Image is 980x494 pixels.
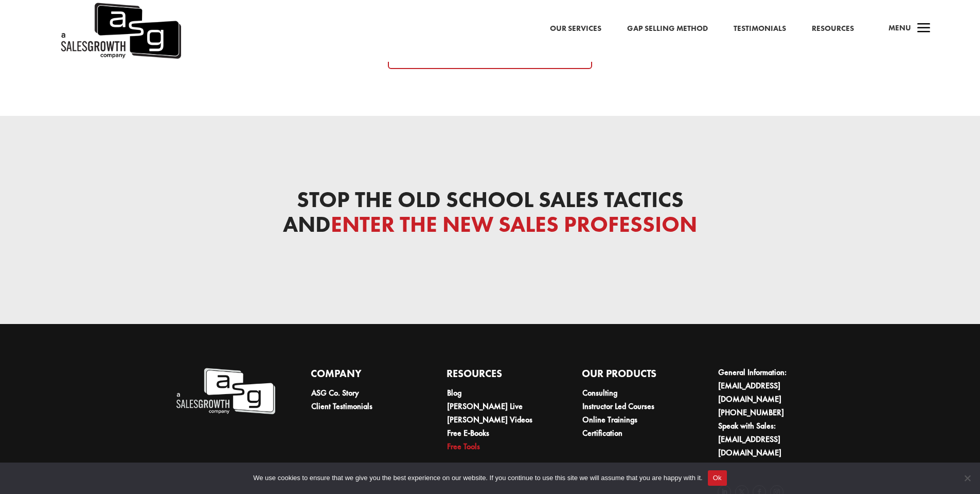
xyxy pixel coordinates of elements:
a: Consulting [582,387,617,398]
a: Our Services [550,22,601,36]
a: Online Trainings [582,414,637,425]
a: Resources [812,22,854,36]
h3: Stop the Old School Sales Tactics and [243,188,738,242]
a: [PERSON_NAME] Videos [447,414,532,425]
img: A Sales Growth Company [175,366,275,417]
span: No [962,473,972,483]
h4: Our Products [582,366,682,386]
a: Certification [582,428,622,438]
a: ASG Co. Story [311,387,359,398]
button: Ok [708,470,727,486]
a: Free Tools [447,441,480,452]
a: [PERSON_NAME] Live [447,401,523,412]
a: [PHONE_NUMBER] [718,407,784,418]
span: We use cookies to ensure that we give you the best experience on our website. If you continue to ... [253,473,702,483]
a: [EMAIL_ADDRESS][DOMAIN_NAME] [718,380,781,404]
a: Testimonials [734,22,786,36]
a: [EMAIL_ADDRESS][DOMAIN_NAME] [718,434,781,458]
a: Blog [447,387,461,398]
h4: Resources [447,366,547,386]
a: Free E-Books [447,428,489,438]
a: Client Testimonials [311,401,372,412]
a: Instructor Led Courses [582,401,654,412]
li: Speak with Sales: [718,419,818,459]
span: Menu [888,23,911,33]
li: General Information: [718,366,818,406]
h4: Company [311,366,411,386]
a: Gap Selling Method [627,22,708,36]
span: a [914,19,934,39]
span: Enter the New Sales Profession [331,210,697,239]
